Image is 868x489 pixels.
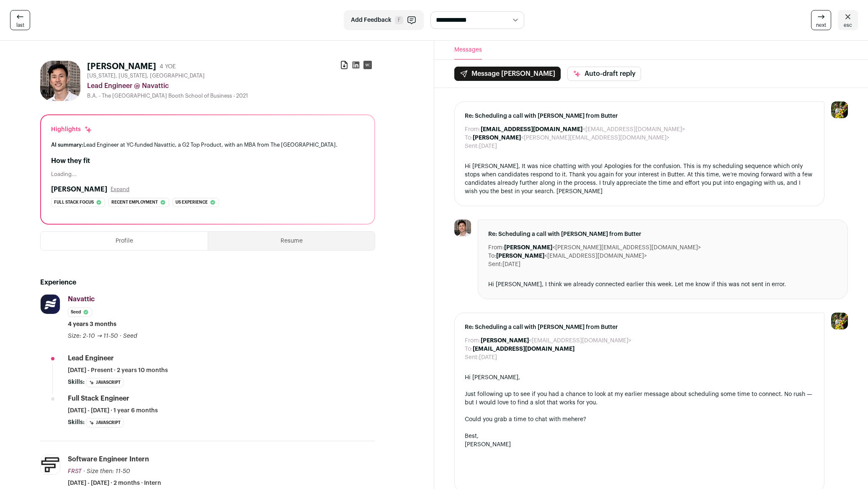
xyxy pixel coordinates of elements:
[488,243,504,252] dt: From:
[465,415,814,424] div: Could you grab a time to chat with me ?
[41,295,60,314] img: f2c1c23bb0d96570219cb48a6948e91aa097241a79c3ebb4e4aa140d13a29bcd.png
[811,10,831,30] a: next
[473,134,670,142] dd: <[PERSON_NAME][EMAIL_ADDRESS][DOMAIN_NAME]>
[488,230,838,238] span: Re: Scheduling a call with [PERSON_NAME] from Butter
[481,127,582,132] b: [EMAIL_ADDRESS][DOMAIN_NAME]
[41,232,208,250] button: Profile
[465,142,479,150] dt: Sent:
[10,10,30,30] a: last
[68,406,158,415] span: [DATE] - [DATE] · 1 year 6 months
[838,10,858,30] a: esc
[344,10,424,30] button: Add Feedback F
[481,336,631,345] dd: <[EMAIL_ADDRESS][DOMAIN_NAME]>
[68,354,114,363] div: Lead Engineer
[465,373,814,382] div: Hi [PERSON_NAME],
[496,253,544,259] b: [PERSON_NAME]
[51,171,364,178] div: Loading...
[465,432,814,440] div: Best,
[479,353,497,362] dd: [DATE]
[488,260,502,269] dt: Sent:
[87,81,375,91] div: Lead Engineer @ Navattic
[68,320,116,329] span: 4 years 3 months
[51,142,83,147] span: AI summary:
[465,125,481,134] dt: From:
[68,333,118,339] span: Size: 2-10 → 11-50
[488,252,496,260] dt: To:
[481,125,685,134] dd: <[EMAIL_ADDRESS][DOMAIN_NAME]>
[351,16,392,24] span: Add Feedback
[844,22,852,28] span: esc
[86,378,124,387] li: JavaScript
[465,336,481,345] dt: From:
[465,345,473,353] dt: To:
[496,252,647,260] dd: <[EMAIL_ADDRESS][DOMAIN_NAME]>
[175,198,208,207] span: Us experience
[465,390,814,407] div: Just following up to see if you had a chance to look at my earlier message about scheduling some ...
[54,198,94,207] span: Full stack focus
[68,418,85,427] span: Skills:
[208,232,375,250] button: Resume
[123,333,137,339] span: Seed
[454,67,561,81] button: Message [PERSON_NAME]
[51,184,107,194] h2: [PERSON_NAME]
[40,61,80,101] img: 59ed3fc80484580fbdffb3e4f54e1169ca3106cb8b0294332848d742d69c8990
[68,455,149,464] div: Software Engineer Intern
[16,22,24,28] span: last
[816,22,826,28] span: next
[68,479,161,487] span: [DATE] - [DATE] · 2 months · Intern
[504,243,701,252] dd: <[PERSON_NAME][EMAIL_ADDRESS][DOMAIN_NAME]>
[40,277,375,287] h2: Experience
[567,67,641,81] button: Auto-draft reply
[831,101,848,118] img: 6689865-medium_jpg
[68,394,129,403] div: Full Stack Engineer
[87,72,205,79] span: [US_STATE], [US_STATE], [GEOGRAPHIC_DATA]
[473,135,521,141] b: [PERSON_NAME]
[68,296,95,303] span: Navattic
[51,156,364,166] h2: How they fit
[465,112,814,120] span: Re: Scheduling a call with [PERSON_NAME] from Butter
[479,142,497,150] dd: [DATE]
[68,378,85,386] span: Skills:
[111,186,129,193] button: Expand
[504,245,552,251] b: [PERSON_NAME]
[465,134,473,142] dt: To:
[488,280,838,289] div: Hi [PERSON_NAME], I think we already connected earlier this week. Let me know if this was not sen...
[831,313,848,329] img: 6689865-medium_jpg
[395,16,403,24] span: F
[68,468,82,474] span: FRST
[111,198,158,207] span: Recent employment
[68,366,168,375] span: [DATE] - Present · 2 years 10 months
[481,338,529,344] b: [PERSON_NAME]
[454,220,471,236] img: 59ed3fc80484580fbdffb3e4f54e1169ca3106cb8b0294332848d742d69c8990
[465,162,814,196] div: Hi [PERSON_NAME], It was nice chatting with you! Apologies for the confusion. This is my scheduli...
[87,93,375,99] div: B.A. - The [GEOGRAPHIC_DATA] Booth School of Business - 2021
[83,468,130,474] span: · Size then: 11-50
[86,418,124,427] li: JavaScript
[571,417,583,422] a: here
[454,41,482,60] button: Messages
[502,260,520,269] dd: [DATE]
[68,308,92,317] li: Seed
[465,323,814,331] span: Re: Scheduling a call with [PERSON_NAME] from Butter
[465,353,479,362] dt: Sent:
[465,440,814,449] div: [PERSON_NAME]
[41,455,60,474] img: 7055b2e6cc7565d208903464920872a68b42816d67b525f340c64c5754267e18.jpg
[51,125,93,134] div: Highlights
[160,62,176,71] div: 4 YOE
[51,140,364,149] div: Lead Engineer at YC-funded Navattic, a G2 Top Product, with an MBA from The [GEOGRAPHIC_DATA].
[87,61,156,72] h1: [PERSON_NAME]
[473,346,574,352] b: [EMAIL_ADDRESS][DOMAIN_NAME]
[120,332,121,340] span: ·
